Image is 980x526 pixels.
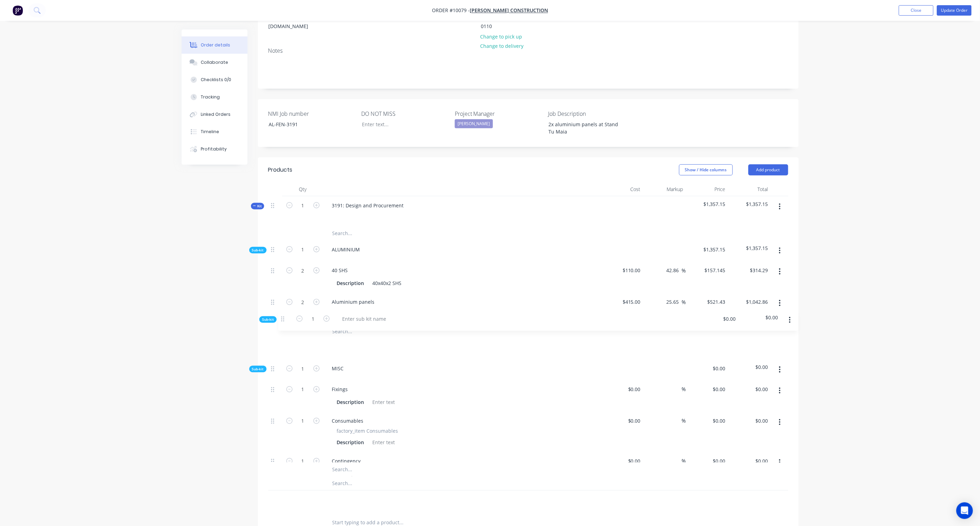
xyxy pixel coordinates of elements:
[182,36,248,54] button: Order details
[899,5,934,16] button: Close
[689,200,726,208] span: $1,357.15
[956,502,973,519] div: Open Intercom Messenger
[689,365,726,372] span: $0.00
[362,110,448,118] label: DO NOT MISS
[334,438,367,448] div: Description
[334,278,367,288] div: Description
[201,146,227,152] div: Profitability
[370,310,408,320] div: 3mm Ali plate
[182,123,248,140] button: Timeline
[455,119,493,128] div: [PERSON_NAME]
[327,416,369,426] div: Consumables
[251,203,264,209] button: Kit
[731,363,768,371] span: $0.00
[327,385,354,395] div: Fixings
[252,367,264,372] span: Sub-kit
[201,59,228,66] div: Collaborate
[253,204,262,209] span: Kit
[327,297,380,307] div: Aluminium panels
[682,417,686,425] span: %
[327,244,366,255] div: ALUMINIUM
[327,200,409,210] div: 3191: Design and Procurement
[477,32,526,41] button: Change to pick up
[327,456,366,466] div: Contingency
[268,48,788,54] div: Notes
[543,119,630,137] div: 2x aluminium panels at Stand Tu Maia
[263,119,350,129] div: AL-FEN-3191
[12,5,23,16] img: Factory
[731,244,768,252] span: $1,357.15
[682,267,686,275] span: %
[689,246,726,253] span: $1,357.15
[182,54,248,71] button: Collaborate
[182,88,248,106] button: Tracking
[337,428,398,435] span: factory_item Consumables
[682,298,686,306] span: %
[201,42,230,48] div: Order details
[370,278,405,288] div: 40x40x2 SHS
[327,363,349,373] div: MISC
[643,182,686,196] div: Markup
[937,5,972,16] button: Update Order
[477,41,527,51] button: Change to delivery
[679,164,733,175] button: Show / Hide columns
[682,386,686,394] span: %
[548,110,635,118] label: Job Description
[334,397,367,407] div: Description
[455,110,541,118] label: Project Manager
[332,226,471,240] input: Search...
[327,265,354,275] div: 40 SHS
[332,476,471,490] input: Search...
[268,166,293,174] div: Products
[201,111,231,118] div: Linked Orders
[332,463,471,476] input: Search...
[182,140,248,158] button: Profitability
[182,71,248,88] button: Checklists 0/0
[728,182,771,196] div: Total
[268,110,355,118] label: NMI Job number
[601,182,644,196] div: Cost
[332,324,471,338] input: Search...
[748,164,788,175] button: Add product
[334,310,367,320] div: Description
[470,7,548,14] a: [PERSON_NAME] Construction
[252,248,264,253] span: Sub-kit
[432,7,470,14] span: Order #10079 -
[282,182,324,196] div: Qty
[182,106,248,123] button: Linked Orders
[686,182,729,196] div: Price
[731,200,768,208] span: $1,357.15
[201,129,219,135] div: Timeline
[201,94,220,100] div: Tracking
[201,77,231,83] div: Checklists 0/0
[682,457,686,465] span: %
